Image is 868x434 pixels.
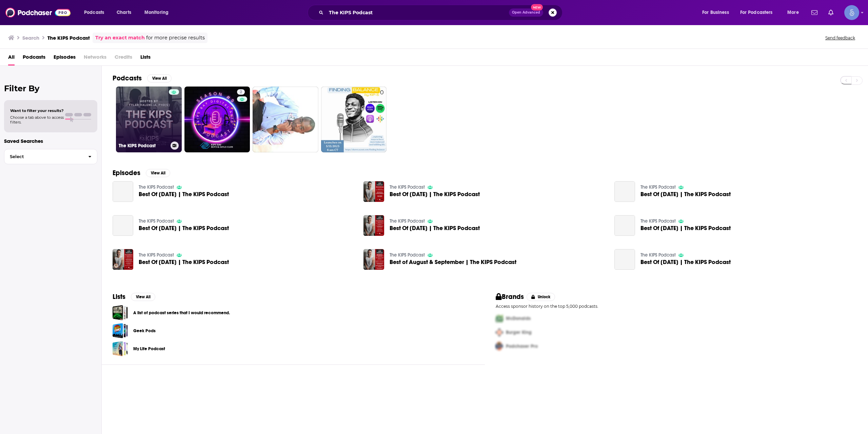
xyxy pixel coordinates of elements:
[139,225,229,231] span: Best Of [DATE] | The KIPS Podcast
[113,74,172,82] a: PodcastsView All
[702,8,729,17] span: For Business
[22,35,39,41] h3: Search
[512,11,540,14] span: Open Advanced
[113,169,140,177] h2: Episodes
[5,6,71,19] img: Podchaser - Follow, Share and Rate Podcasts
[113,249,133,270] img: Best Of December 2022 | The KIPS Podcast
[84,8,104,17] span: Podcasts
[146,169,170,177] button: View All
[826,7,836,18] a: Show notifications dropdown
[113,305,128,320] a: A list of podcast series that I would recommend.
[640,184,676,190] a: The KIPS Podcast
[640,225,731,231] a: Best Of November 2022 | The KIPS Podcast
[139,184,174,190] a: The KIPS Podcast
[117,8,131,17] span: Charts
[390,225,480,231] a: Best Of February 2023 | The KIPS Podcast
[54,52,76,65] a: Episodes
[783,7,807,18] button: open menu
[697,7,737,18] button: open menu
[363,249,384,270] img: Best of August & September | The KIPS Podcast
[23,52,45,65] a: Podcasts
[140,52,151,65] a: Lists
[527,293,555,301] button: Unlock
[363,181,384,202] img: Best Of August 2022 | The KIPS Podcast
[640,191,731,197] span: Best Of [DATE] | The KIPS Podcast
[113,215,133,236] a: Best Of March 2023 | The KIPS Podcast
[640,259,731,265] a: Best Of February 2022 | The KIPS Podcast
[4,83,97,93] h2: Filter By
[131,293,155,301] button: View All
[496,304,857,309] p: Access sponsor history on the top 5,000 podcasts.
[139,218,174,224] a: The KIPS Podcast
[390,252,425,258] a: The KIPS Podcast
[240,89,242,96] span: 2
[113,169,170,177] a: EpisodesView All
[133,309,230,317] a: A list of podcast series that I would recommend.
[144,8,169,17] span: Monitoring
[390,191,480,197] a: Best Of August 2022 | The KIPS Podcast
[8,52,15,65] a: All
[326,7,509,18] input: Search podcasts, credits, & more...
[4,149,97,164] button: Select
[237,89,245,95] a: 2
[640,259,731,265] span: Best Of [DATE] | The KIPS Podcast
[95,34,145,42] a: Try an exact match
[4,154,83,159] span: Select
[184,87,250,152] a: 2
[314,5,569,20] div: Search podcasts, credits, & more...
[390,225,480,231] span: Best Of [DATE] | The KIPS Podcast
[4,138,97,144] p: Saved Searches
[640,225,731,231] span: Best Of [DATE] | The KIPS Podcast
[139,191,229,197] a: Best Of January 2023 | The KIPS Podcast
[493,312,506,325] img: First Pro Logo
[844,5,859,20] button: Show profile menu
[10,115,64,125] span: Choose a tab above to access filters.
[119,143,168,149] h3: The KIPS Podcast
[139,252,174,258] a: The KIPS Podcast
[787,8,799,17] span: More
[640,218,676,224] a: The KIPS Podcast
[740,8,773,17] span: For Podcasters
[390,218,425,224] a: The KIPS Podcast
[506,343,538,349] span: Podchaser Pro
[493,325,506,339] img: Second Pro Logo
[116,87,182,152] a: The KIPS Podcast
[113,323,128,338] a: Geek Pods
[113,341,128,356] a: My Life Podcast
[390,259,516,265] a: Best of August & September | The KIPS Podcast
[139,259,229,265] a: Best Of December 2022 | The KIPS Podcast
[509,8,543,17] button: Open AdvancedNew
[133,345,165,353] a: My Life Podcast
[640,252,676,258] a: The KIPS Podcast
[380,89,384,150] div: 0
[139,191,229,197] span: Best Of [DATE] | The KIPS Podcast
[113,181,133,202] a: Best Of January 2023 | The KIPS Podcast
[496,293,524,301] h2: Brands
[823,35,857,41] button: Send feedback
[809,7,820,18] a: Show notifications dropdown
[493,339,506,353] img: Third Pro Logo
[139,225,229,231] a: Best Of March 2023 | The KIPS Podcast
[614,215,635,236] a: Best Of November 2022 | The KIPS Podcast
[390,191,480,197] span: Best Of [DATE] | The KIPS Podcast
[844,5,859,20] span: Logged in as Spiral5-G1
[844,5,859,20] img: User Profile
[363,215,384,236] a: Best Of February 2023 | The KIPS Podcast
[614,181,635,202] a: Best Of October 2022 | The KIPS Podcast
[736,7,783,18] button: open menu
[139,259,229,265] span: Best Of [DATE] | The KIPS Podcast
[113,293,155,301] a: ListsView All
[506,316,531,321] span: McDonalds
[133,327,156,335] a: Geek Pods
[390,184,425,190] a: The KIPS Podcast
